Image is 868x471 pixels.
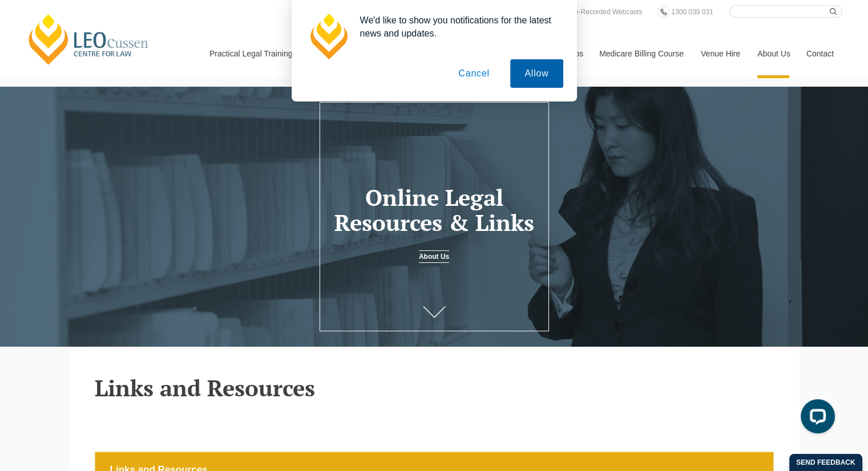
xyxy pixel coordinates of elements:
[305,14,351,59] img: notification icon
[95,375,774,400] h2: Links and Resources
[351,14,563,40] div: We'd like to show you notifications for the latest news and updates.
[510,59,563,88] button: Allow
[792,395,839,442] iframe: LiveChat chat widget
[330,185,538,235] h1: Online Legal Resources & Links
[444,59,504,88] button: Cancel
[419,250,449,263] a: About Us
